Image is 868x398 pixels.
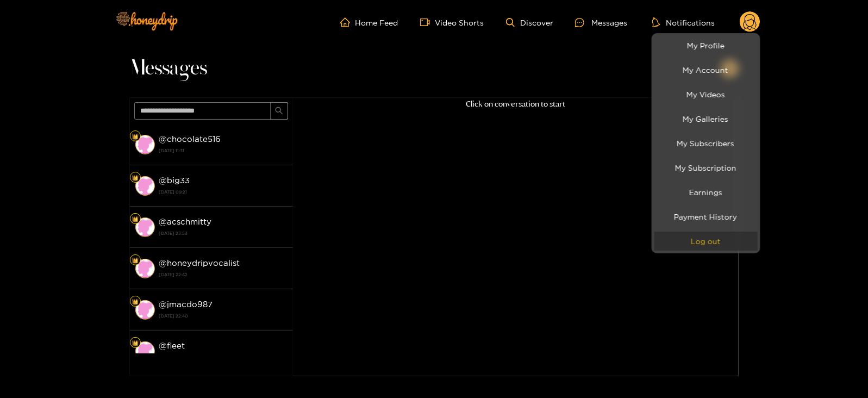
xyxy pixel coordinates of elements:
[654,232,758,251] button: Log out
[654,109,758,128] a: My Galleries
[654,36,758,55] a: My Profile
[654,158,758,177] a: My Subscription
[654,85,758,104] a: My Videos
[654,207,758,226] a: Payment History
[654,60,758,79] a: My Account
[654,134,758,153] a: My Subscribers
[654,183,758,202] a: Earnings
